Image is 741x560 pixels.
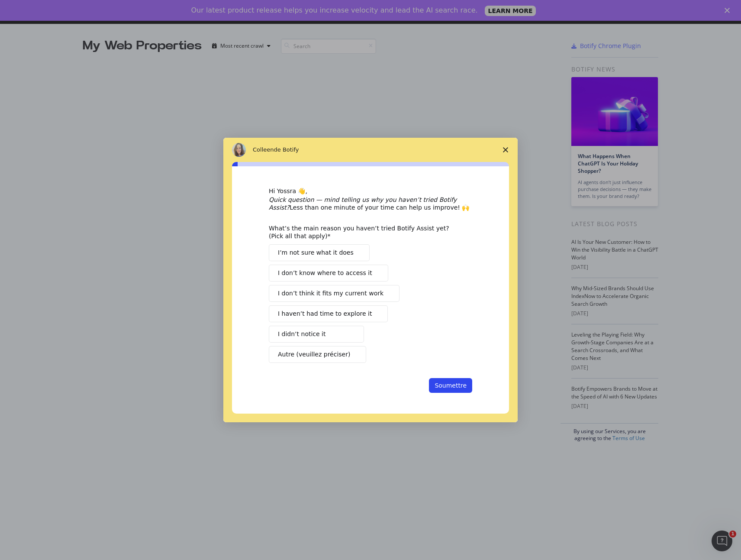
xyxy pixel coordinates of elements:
span: I don’t know where to access it [278,269,372,278]
div: Fermer [725,8,733,13]
span: Colleen [253,146,274,153]
div: Our latest product release helps you increase velocity and lead the AI search race. [191,6,478,15]
span: de Botify [274,146,299,153]
button: I don’t think it fits my current work [269,285,399,302]
span: I’m not sure what it does [278,248,354,257]
span: I didn’t notice it [278,330,325,339]
span: Autre (veuillez préciser) [278,350,350,359]
a: LEARN MORE [485,6,536,16]
span: I haven’t had time to explore it [278,309,372,318]
div: Less than one minute of your time can help us improve! 🙌 [269,196,472,211]
div: Hi Yossra 👋, [269,187,472,196]
button: Soumettre [429,378,472,393]
span: Fermer l'enquête [493,138,518,162]
button: I don’t know where to access it [269,265,388,282]
button: I’m not sure what it does [269,244,370,261]
div: What’s the main reason you haven’t tried Botify Assist yet? (Pick all that apply) [269,224,459,240]
i: Quick question — mind telling us why you haven’t tried Botify Assist? [269,196,457,211]
button: I haven’t had time to explore it [269,305,388,322]
button: I didn’t notice it [269,326,364,343]
span: I don’t think it fits my current work [278,289,383,298]
button: Autre (veuillez préciser) [269,346,366,363]
img: Profile image for Colleen [232,143,246,157]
